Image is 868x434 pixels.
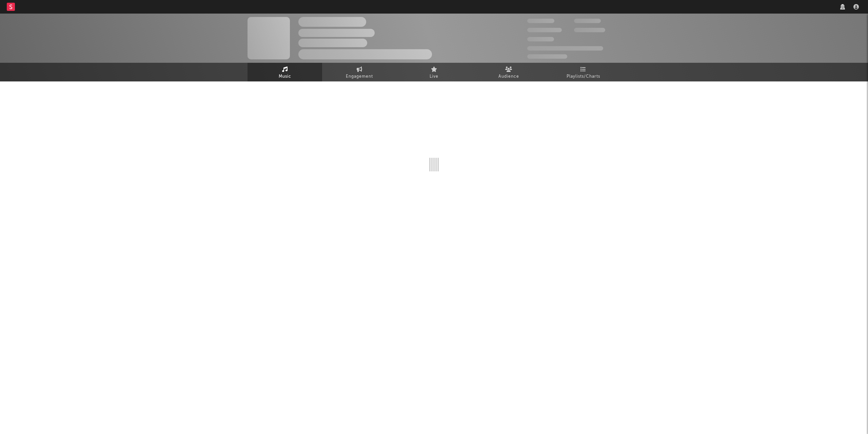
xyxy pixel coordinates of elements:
a: Engagement [322,63,397,81]
span: Engagement [346,73,373,81]
span: 300,000 [527,19,554,23]
a: Audience [471,63,546,81]
span: 100,000 [574,19,601,23]
a: Playlists/Charts [546,63,620,81]
span: Live [430,73,438,81]
span: 100,000 [527,37,554,41]
span: 50,000,000 Monthly Listeners [527,46,603,51]
span: 1,000,000 [574,28,605,32]
a: Music [248,63,322,81]
span: Playlists/Charts [567,73,600,81]
span: Jump Score: 85.0 [527,54,567,59]
span: Music [279,73,291,81]
span: 50,000,000 [527,28,562,32]
span: Audience [498,73,519,81]
a: Live [397,63,471,81]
